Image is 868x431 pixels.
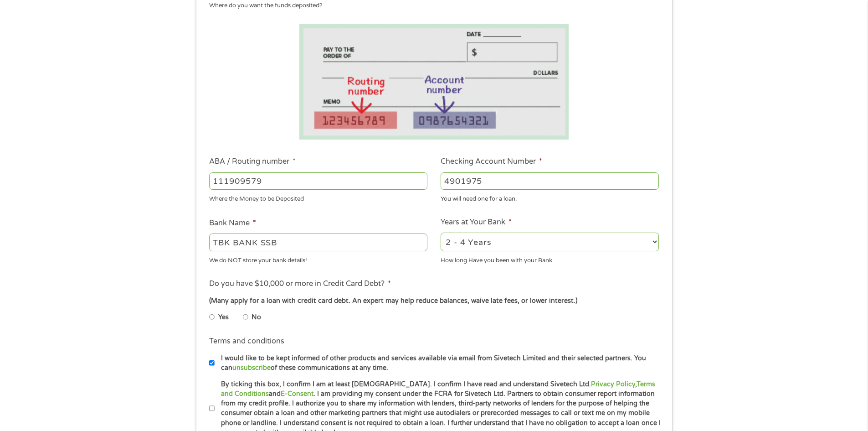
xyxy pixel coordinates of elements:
[215,353,662,373] label: I would like to be kept informed of other products and services available via email from Sivetech...
[209,218,256,228] label: Bank Name
[209,296,658,306] div: (Many apply for a loan with credit card debt. An expert may help reduce balances, waive late fees...
[299,24,569,140] img: Routing number location
[209,157,296,166] label: ABA / Routing number
[209,253,427,265] div: We do NOT store your bank details!
[209,192,427,204] div: Where the Money to be Deposited
[281,390,313,398] a: E-Consent
[441,253,659,265] div: How long Have you been with your Bank
[441,218,512,227] label: Years at Your Bank
[591,380,635,388] a: Privacy Policy
[218,312,229,322] label: Yes
[252,312,261,322] label: No
[209,172,427,190] input: 263177916
[232,364,271,372] a: unsubscribe
[209,1,652,10] div: Where do you want the funds deposited?
[441,172,659,190] input: 345634636
[441,157,542,166] label: Checking Account Number
[221,380,655,398] a: Terms and Conditions
[441,192,659,204] div: You will need one for a loan.
[209,337,284,346] label: Terms and conditions
[209,279,391,289] label: Do you have $10,000 or more in Credit Card Debt?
